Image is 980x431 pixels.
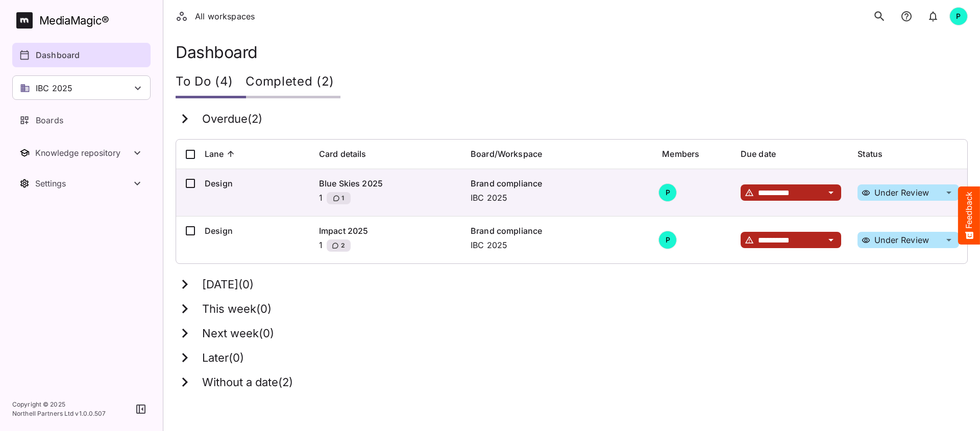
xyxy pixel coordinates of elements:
p: Card details [319,148,366,160]
nav: Knowledge repository [12,141,151,165]
a: Dashboard [12,43,151,67]
div: To Do (4) [176,68,246,98]
h3: Later ( 0 ) [202,352,244,365]
div: P [658,231,677,249]
h3: Overdue ( 2 ) [202,113,262,126]
p: IBC 2025 [471,239,646,251]
p: Design [205,225,303,237]
nav: Settings [12,171,151,196]
p: Lane [205,148,224,160]
a: Boards [12,108,151,132]
div: Knowledge repository [35,148,131,158]
p: IBC 2025 [36,82,72,94]
p: 1 [319,192,323,208]
p: Members [662,148,699,160]
span: 2 [340,240,345,251]
p: Blue Skies 2025 [319,177,454,190]
button: notifications [896,6,917,27]
p: 1 [319,239,323,255]
div: MediaMagic ® [39,12,109,29]
h3: This week ( 0 ) [202,303,272,316]
h3: Without a date ( 2 ) [202,376,293,389]
span: 1 [340,193,344,203]
div: P [949,7,968,25]
p: IBC 2025 [471,192,646,204]
p: Under Review [874,188,929,197]
div: Completed (2) [246,68,340,98]
p: Copyright © 2025 [12,400,106,409]
a: MediaMagic® [16,12,151,29]
button: Toggle Settings [12,171,151,196]
button: search [869,6,890,27]
button: Toggle Knowledge repository [12,141,151,165]
h3: [DATE] ( 0 ) [202,278,254,291]
p: Design [205,177,303,190]
p: Status [857,148,883,160]
p: Northell Partners Ltd v 1.0.0.507 [12,409,106,418]
h3: Next week ( 0 ) [202,327,274,340]
p: Under Review [874,236,929,244]
div: P [658,183,677,202]
p: Impact 2025 [319,225,454,237]
p: Board/Workspace [471,148,542,160]
p: Boards [36,114,63,126]
h1: Dashboard [176,43,968,62]
p: Due date [741,148,776,160]
p: Brand compliance [471,225,646,237]
button: notifications [923,6,943,27]
p: Dashboard [36,49,80,61]
button: Feedback [958,186,980,245]
p: Brand compliance [471,177,646,190]
div: Settings [35,178,131,188]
